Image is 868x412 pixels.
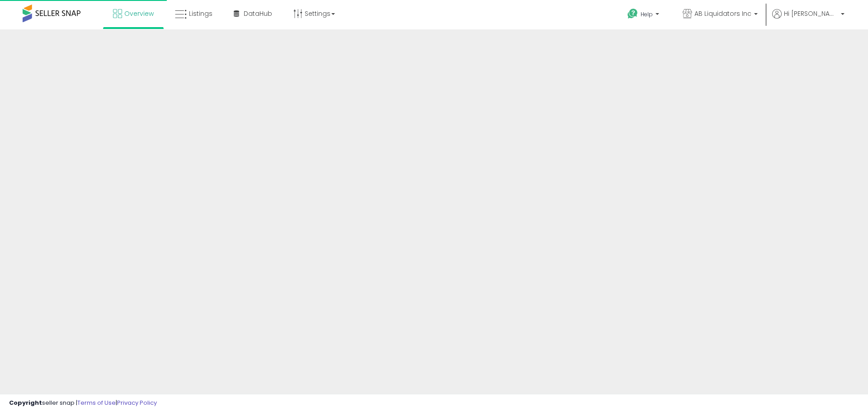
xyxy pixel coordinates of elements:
[117,398,157,407] a: Privacy Policy
[694,9,751,18] span: AB Liquidators Inc
[620,1,668,29] a: Help
[9,398,42,407] strong: Copyright
[189,9,212,18] span: Listings
[772,9,844,29] a: Hi [PERSON_NAME]
[124,9,154,18] span: Overview
[9,399,157,407] div: seller snap | |
[784,9,838,18] span: Hi [PERSON_NAME]
[244,9,272,18] span: DataHub
[77,398,116,407] a: Terms of Use
[627,8,638,19] i: Get Help
[641,10,653,18] span: Help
